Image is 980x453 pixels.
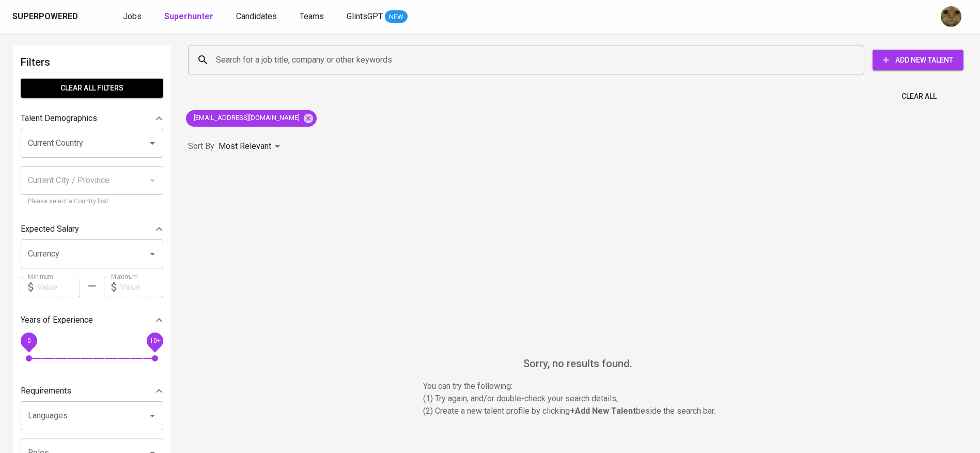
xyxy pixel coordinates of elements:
[186,110,317,127] div: [EMAIL_ADDRESS][DOMAIN_NAME]
[21,108,163,129] div: Talent Demographics
[385,12,408,22] span: NEW
[901,90,937,103] span: Clear All
[423,392,733,405] p: (1) Try again, and/or double-check your search details,
[897,87,941,106] button: Clear All
[881,54,955,67] span: Add New Talent
[164,11,213,21] b: Superhunter
[164,10,215,23] a: Superhunter
[21,219,163,239] div: Expected Salary
[21,79,163,98] button: Clear All filters
[300,10,326,23] a: Teams
[423,380,733,392] p: You can try the following :
[21,54,163,70] h6: Filters
[21,314,93,326] p: Years of Experience
[120,277,163,297] input: Value
[219,137,284,156] div: Most Relevant
[27,337,30,344] span: 0
[188,140,214,153] p: Sort By
[236,11,277,21] span: Candidates
[149,337,160,344] span: 10+
[873,50,963,70] button: Add New Talent
[29,82,155,95] span: Clear All filters
[145,409,160,423] button: Open
[21,385,71,397] p: Requirements
[37,277,80,297] input: Value
[347,10,408,23] a: GlintsGPT NEW
[300,11,324,21] span: Teams
[28,197,156,207] p: Please select a Country first
[123,11,142,21] span: Jobs
[12,9,94,24] a: Superpoweredapp logo
[219,140,271,153] p: Most Relevant
[12,11,78,23] div: Superpowered
[21,223,79,235] p: Expected Salary
[570,406,636,416] b: + Add New Talent
[347,11,383,21] span: GlintsGPT
[145,136,160,150] button: Open
[145,247,160,261] button: Open
[188,355,968,372] h6: Sorry, no results found.
[186,113,306,123] span: [EMAIL_ADDRESS][DOMAIN_NAME]
[501,189,656,344] img: yH5BAEAAAAALAAAAAABAAEAAAIBRAA7
[21,112,97,125] p: Talent Demographics
[21,381,163,401] div: Requirements
[423,405,733,417] p: (2) Create a new talent profile by clicking beside the search bar.
[123,10,144,23] a: Jobs
[80,9,94,24] img: app logo
[236,10,279,23] a: Candidates
[941,6,961,27] img: ec6c0910-f960-4a00-a8f8-c5744e41279e.jpg
[21,310,163,330] div: Years of Experience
